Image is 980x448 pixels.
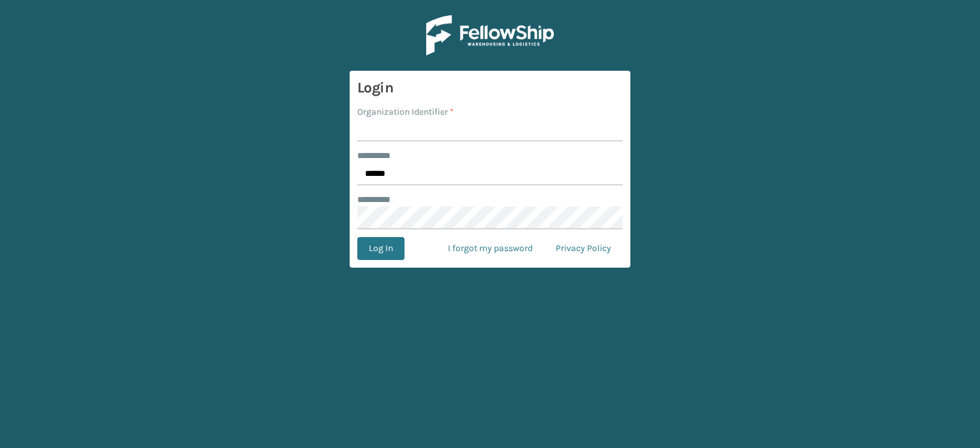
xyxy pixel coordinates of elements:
[357,237,405,260] button: Log In
[357,78,623,98] h3: Login
[436,237,544,260] a: I forgot my password
[544,237,623,260] a: Privacy Policy
[426,15,554,55] img: Logo
[357,105,454,119] label: Organization Identifier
